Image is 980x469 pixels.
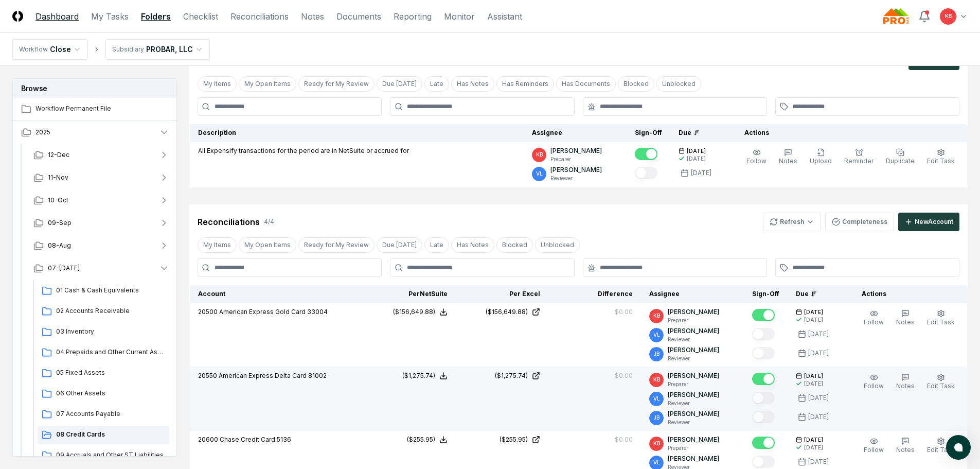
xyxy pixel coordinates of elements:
[653,414,660,422] span: JB
[301,10,324,23] a: Notes
[25,257,177,280] button: 07-[DATE]
[550,146,602,155] p: [PERSON_NAME]
[853,289,959,299] div: Actions
[808,412,829,422] div: [DATE]
[91,10,129,23] a: My Tasks
[668,326,719,336] p: [PERSON_NAME]
[927,446,955,454] span: Edit Task
[668,444,719,452] p: Preparer
[808,146,834,168] button: Upload
[842,146,876,168] button: Reminder
[444,10,475,23] a: Monitor
[615,435,633,444] div: $0.00
[808,457,829,466] div: [DATE]
[38,323,169,341] a: 03 Inventory
[56,430,165,439] span: 08 Credit Cards
[25,166,177,189] button: 11-Nov
[925,307,957,329] button: Edit Task
[451,76,494,92] button: Has Notes
[25,189,177,212] button: 10-Oct
[38,364,169,383] a: 05 Fixed Assets
[407,435,448,444] button: ($255.95)
[56,389,165,398] span: 06 Other Assets
[763,213,821,231] button: Refresh
[744,146,769,168] button: Follow
[752,328,775,340] button: Mark complete
[48,173,68,182] span: 11-Nov
[556,76,616,92] button: Has Documents
[804,444,823,451] div: [DATE]
[894,371,917,393] button: Notes
[35,10,79,23] a: Dashboard
[198,308,218,316] span: 20500
[48,150,69,160] span: 12-Dec
[56,306,165,316] span: 02 Accounts Receivable
[653,440,660,447] span: KB
[886,157,915,165] span: Duplicate
[112,45,144,54] div: Subsidiary
[927,318,955,326] span: Edit Task
[56,327,165,336] span: 03 Inventory
[927,157,955,165] span: Edit Task
[336,10,381,23] a: Documents
[535,237,580,253] button: Unblocked
[451,237,494,253] button: Has Notes
[804,380,823,388] div: [DATE]
[752,437,775,449] button: Mark complete
[198,216,260,228] div: Reconciliations
[752,309,775,321] button: Mark complete
[25,144,177,166] button: 12-Dec
[198,289,355,299] div: Account
[239,237,296,253] button: My Open Items
[13,98,177,120] a: Workflow Permanent File
[862,435,886,457] button: Follow
[752,456,775,468] button: Mark complete
[635,167,657,179] button: Mark complete
[198,237,237,253] button: My Items
[864,446,884,454] span: Follow
[668,390,719,399] p: [PERSON_NAME]
[656,76,701,92] button: Unblocked
[183,10,218,23] a: Checklist
[198,146,409,155] p: All Expensify transactions for the period are in NetSuite or accrued for
[487,10,522,23] a: Assistant
[668,355,719,362] p: Reviewer
[219,308,328,316] span: American Express Gold Card 33004
[38,426,169,444] a: 08 Credit Cards
[884,146,917,168] button: Duplicate
[668,380,719,388] p: Preparer
[464,371,540,380] a: ($1,275.74)
[48,218,72,228] span: 09-Sep
[38,405,169,424] a: 07 Accounts Payable
[298,237,375,253] button: Ready for My Review
[524,124,627,142] th: Assignee
[495,371,528,380] div: ($1,275.74)
[190,124,524,142] th: Description
[687,155,706,163] div: [DATE]
[862,371,886,393] button: Follow
[668,435,719,444] p: [PERSON_NAME]
[808,349,829,358] div: [DATE]
[198,436,218,443] span: 20600
[641,285,744,303] th: Assignee
[653,459,660,466] span: VL
[668,454,719,463] p: [PERSON_NAME]
[48,241,71,250] span: 08-Aug
[894,307,917,329] button: Notes
[653,312,660,320] span: KB
[550,165,602,175] p: [PERSON_NAME]
[19,45,48,54] div: Workflow
[394,10,432,23] a: Reporting
[393,307,448,317] button: ($156,649.88)
[550,175,602,182] p: Reviewer
[927,382,955,390] span: Edit Task
[862,307,886,329] button: Follow
[744,285,788,303] th: Sign-Off
[25,212,177,234] button: 09-Sep
[736,128,959,137] div: Actions
[56,286,165,295] span: 01 Cash & Cash Equivalents
[12,11,23,22] img: Logo
[894,435,917,457] button: Notes
[496,76,554,92] button: Has Reminders
[48,196,68,205] span: 10-Oct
